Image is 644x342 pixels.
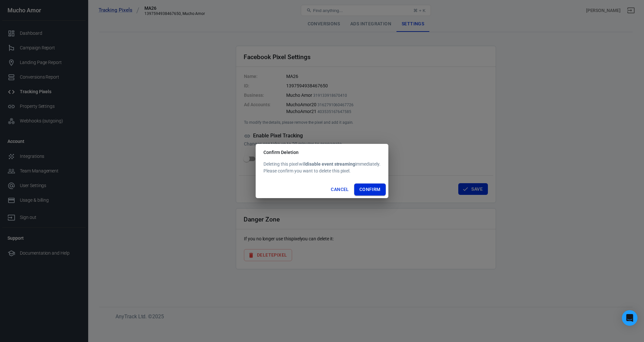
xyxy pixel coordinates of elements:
button: Confirm [354,184,386,196]
button: Cancel [328,184,351,196]
div: Deleting this pixel will immediately. Please confirm you want to delete this pixel. [263,161,380,174]
div: Open Intercom Messenger [622,310,637,326]
strong: disable event streaming [305,161,355,167]
h2: Confirm Deletion [256,144,388,161]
